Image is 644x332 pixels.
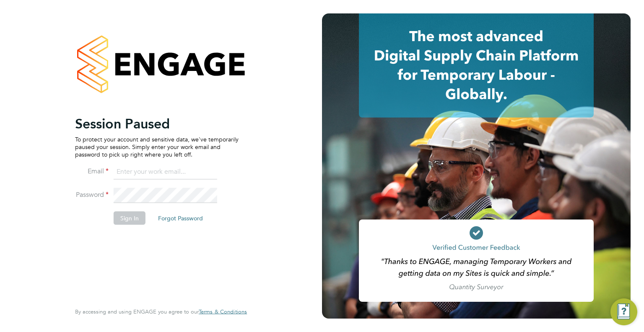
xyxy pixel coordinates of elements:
[75,115,239,132] h2: Session Paused
[75,308,247,315] span: By accessing and using ENGAGE you agree to our
[114,165,217,180] input: Enter your work email...
[199,308,247,315] span: Terms & Conditions
[610,298,637,325] button: Engage Resource Center
[114,211,145,225] button: Sign In
[75,190,109,199] label: Password
[75,167,109,175] label: Email
[75,135,239,158] p: To protect your account and sensitive data, we've temporarily paused your session. Simply enter y...
[199,308,247,315] a: Terms & Conditions
[151,211,210,225] button: Forgot Password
